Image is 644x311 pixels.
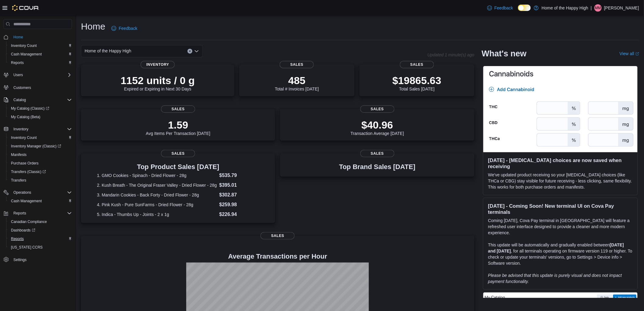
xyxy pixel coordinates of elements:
span: Dashboards [11,228,35,233]
span: [US_STATE] CCRS [11,245,43,250]
span: Purchase Orders [11,161,39,166]
span: Canadian Compliance [9,218,72,225]
dt: 1. GMO Cookies - Spinach - Dried Flower - 28g [97,172,217,178]
a: Cash Management [9,51,44,58]
span: Sales [360,105,394,113]
a: Transfers [9,177,29,184]
a: My Catalog (Classic) [9,105,52,112]
img: Cova [12,5,39,11]
span: MM [595,4,601,12]
p: Updated 1 minute(s) ago [428,52,474,57]
div: Transaction Average [DATE] [351,119,404,136]
dt: 3. Mandarin Cookies - Back Forty - Dried Flower - 28g [97,192,217,198]
span: Purchase Orders [9,160,72,167]
span: Reports [9,235,72,242]
span: Inventory Count [9,134,72,141]
span: Sales [261,232,295,239]
nav: Complex example [4,30,72,280]
span: Inventory Manager (Classic) [9,143,72,150]
div: Expired or Expiring in Next 30 Days [121,74,195,91]
dt: 2. Kush Breath - The Original Fraser Valley - Dried Flower - 28g [97,182,217,188]
a: My Catalog (Beta) [9,113,43,121]
span: Operations [11,189,72,196]
span: Inventory Manager (Classic) [11,144,61,149]
a: Reports [9,59,26,66]
dd: $535.79 [219,172,259,179]
span: Catalog [13,97,26,102]
span: Inventory Count [9,42,72,49]
h3: Top Product Sales [DATE] [97,163,259,171]
span: Reports [11,210,72,217]
span: Cash Management [11,52,42,57]
a: Transfers (Classic) [6,168,74,176]
span: Sales [280,61,314,68]
p: Home of the Happy High [542,4,588,12]
span: Sales [360,150,394,157]
button: Inventory Count [6,41,74,50]
a: Inventory Count [9,134,39,141]
span: Inventory [13,127,28,132]
span: Home [11,33,72,41]
span: Reports [9,59,72,66]
h3: Top Brand Sales [DATE] [339,163,415,171]
p: 485 [275,74,319,87]
h1: Home [81,20,105,33]
a: Purchase Orders [9,160,41,167]
span: Cash Management [9,51,72,58]
a: [US_STATE] CCRS [9,244,45,251]
span: Reports [11,60,24,65]
a: Inventory Manager (Classic) [9,143,64,150]
button: Inventory [1,125,74,133]
a: Feedback [109,22,140,34]
span: Reports [13,211,26,216]
button: My Catalog (Beta) [6,113,74,121]
p: Coming [DATE], Cova Pay terminal in [GEOGRAPHIC_DATA] will feature a refreshed user interface des... [488,217,633,236]
span: Transfers [11,178,26,183]
button: Transfers [6,176,74,185]
button: Reports [11,210,29,217]
em: Please be advised that this update is purely visual and does not impact payment functionality. [488,273,622,284]
button: Settings [1,255,74,264]
button: Canadian Compliance [6,217,74,226]
span: Manifests [9,151,72,158]
span: Settings [13,257,26,262]
button: Cash Management [6,197,74,205]
span: Customers [13,85,31,90]
button: Catalog [1,96,74,104]
div: Total Sales [DATE] [392,74,441,91]
span: Feedback [119,25,137,31]
span: Sales [400,61,434,68]
span: My Catalog (Beta) [9,113,72,121]
button: Open list of options [194,49,199,54]
a: Home [11,34,26,41]
a: Dashboards [6,226,74,235]
div: Megan Motter [594,4,602,12]
span: Washington CCRS [9,244,72,251]
span: My Catalog (Beta) [11,115,40,119]
span: Transfers [9,177,72,184]
h3: [DATE] - Coming Soon! New terminal UI on Cova Pay terminals [488,203,633,215]
button: Users [11,71,25,79]
button: Purchase Orders [6,159,74,168]
button: Reports [1,209,74,217]
span: Home of the Happy High [85,47,131,55]
span: Cash Management [9,197,72,205]
span: Catalog [11,96,72,104]
button: Home [1,33,74,41]
p: 1.59 [146,119,210,131]
svg: External link [635,52,639,56]
dd: $302.87 [219,191,259,199]
a: Inventory Count [9,42,39,49]
span: Inventory Count [11,43,37,48]
span: Home [13,35,23,40]
a: Manifests [9,151,29,158]
p: [PERSON_NAME] [604,4,639,12]
span: Cash Management [11,199,42,203]
button: [US_STATE] CCRS [6,243,74,252]
a: Cash Management [9,197,44,205]
span: Canadian Compliance [11,219,47,224]
button: Customers [1,83,74,92]
button: Inventory [11,125,31,133]
p: | [591,4,592,12]
span: Sales [161,105,195,113]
